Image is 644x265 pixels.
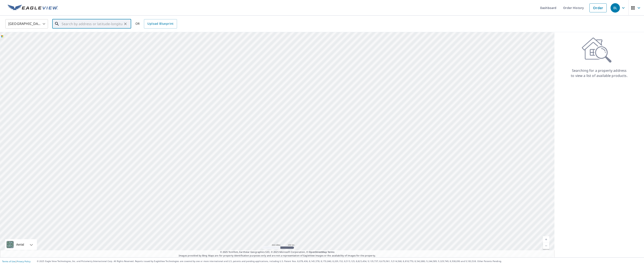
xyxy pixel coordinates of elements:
a: Current Level 5, Zoom Out [543,243,549,249]
div: [GEOGRAPHIC_DATA] [5,18,48,30]
span: © 2025 TomTom, Earthstar Geographics SIO, © 2025 Microsoft Corporation, © [220,250,335,254]
p: | [2,260,30,263]
p: © 2025 Eagle View Technologies, Inc. and Pictometry International Corp. All Rights Reserved. Repo... [37,260,642,263]
div: BL [611,3,620,13]
a: Terms of Use [2,260,15,263]
div: OR [135,19,177,29]
input: Search by address or latitude-longitude [62,18,122,30]
p: Searching for a property address to view a list of available products. [571,68,628,78]
a: OpenStreetMap [309,250,327,253]
button: Clear [122,21,128,27]
div: Aerial [5,239,37,250]
a: Privacy Policy [17,260,30,263]
a: Upload Blueprint [144,19,177,29]
span: Upload Blueprint [147,21,173,26]
a: Order [589,3,607,12]
div: Aerial [15,239,25,250]
a: Terms [328,250,335,253]
a: Current Level 5, Zoom In [543,236,549,243]
img: EV Logo [8,5,58,11]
